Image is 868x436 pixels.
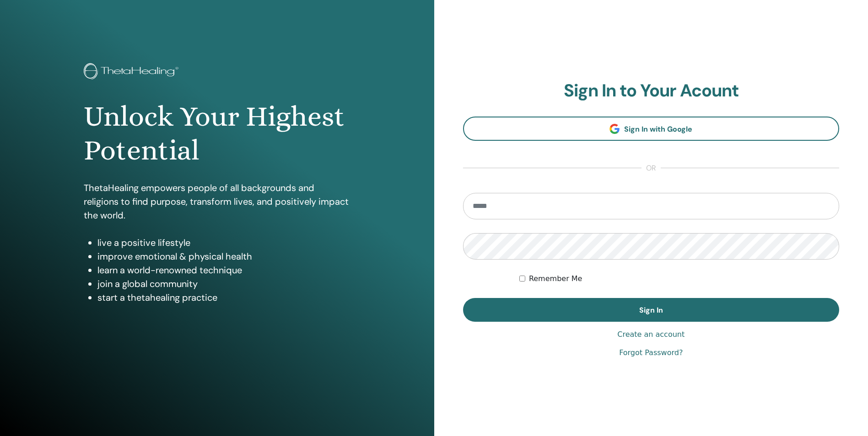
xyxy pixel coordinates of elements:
[97,263,350,277] li: learn a world-renowned technique
[97,277,350,291] li: join a global community
[97,291,350,304] li: start a thetahealing practice
[97,250,350,263] li: improve emotional & physical health
[463,117,840,141] a: Sign In with Google
[619,347,683,358] a: Forgot Password?
[639,305,663,315] span: Sign In
[642,163,661,174] span: or
[519,273,839,284] div: Keep me authenticated indefinitely or until I manually logout
[624,124,692,134] span: Sign In with Google
[617,329,685,340] a: Create an account
[84,181,350,222] p: ThetaHealing empowers people of all backgrounds and religions to find purpose, transform lives, a...
[463,80,840,101] h2: Sign In to Your Acount
[529,273,582,284] label: Remember Me
[84,100,350,168] h1: Unlock Your Highest Potential
[97,236,350,250] li: live a positive lifestyle
[463,298,840,322] button: Sign In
